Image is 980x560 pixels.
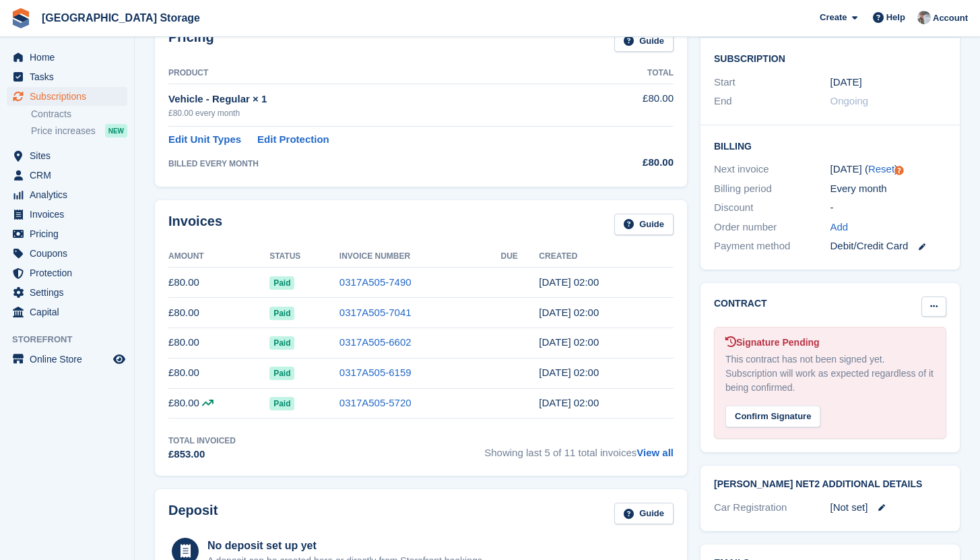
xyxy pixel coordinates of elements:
div: Discount [714,200,830,216]
div: No deposit set up yet [207,538,485,554]
a: menu [7,166,127,185]
div: Tooltip anchor [893,164,905,177]
a: Contracts [31,108,127,121]
a: 0317A505-6602 [339,336,412,348]
a: menu [7,48,127,67]
span: Storefront [12,333,134,346]
time: 2024-11-02 01:00:00 UTC [830,75,862,90]
div: NEW [105,124,127,137]
h2: Contract [714,297,767,311]
div: Car Registration [714,500,830,516]
div: Confirm Signature [725,406,820,428]
div: This contract has not been signed yet. Subscription will work as expected regardless of it being ... [725,352,935,395]
span: Showing last 5 of 11 total invoices [484,435,674,462]
a: menu [7,244,127,263]
a: Reset [868,163,894,175]
span: Coupons [30,244,110,263]
div: Order number [714,220,830,235]
span: Paid [269,336,294,350]
div: £80.00 every month [168,107,592,119]
a: 0317A505-6159 [339,367,412,378]
a: Edit Unit Types [168,132,241,148]
div: Total Invoiced [168,435,236,447]
div: Every month [830,181,947,197]
a: 0317A505-5720 [339,397,412,408]
a: menu [7,283,127,302]
a: Confirm Signature [725,402,820,414]
div: Billing period [714,181,830,197]
span: Help [886,11,905,24]
span: Pricing [30,224,110,243]
a: Guide [614,503,674,525]
time: 2025-08-02 01:00:59 UTC [539,307,599,318]
span: Home [30,48,110,67]
div: Signature Pending [725,336,935,350]
span: Subscriptions [30,87,110,106]
time: 2025-06-02 01:00:54 UTC [539,367,599,378]
div: £80.00 [592,155,674,170]
div: - [830,200,947,216]
a: menu [7,205,127,224]
div: £853.00 [168,447,236,462]
a: [GEOGRAPHIC_DATA] Storage [36,7,205,29]
th: Total [592,63,674,84]
th: Amount [168,246,269,268]
span: Ongoing [830,95,869,106]
span: Invoices [30,205,110,224]
h2: Deposit [168,503,218,525]
th: Invoice Number [339,246,501,268]
h2: Invoices [168,214,222,236]
span: Create [820,11,847,24]
span: Paid [269,367,294,380]
th: Product [168,63,592,84]
span: Capital [30,303,110,321]
td: £80.00 [168,298,269,328]
span: Tasks [30,67,110,86]
time: 2025-09-02 01:00:17 UTC [539,276,599,288]
span: Protection [30,263,110,282]
a: menu [7,224,127,243]
h2: Billing [714,139,946,152]
div: Start [714,75,830,90]
td: £80.00 [168,328,269,358]
img: stora-icon-8386f47178a22dfd0bd8f6a31ec36ba5ce8667c1dd55bd0f319d3a0aa187defe.svg [11,8,31,28]
time: 2025-05-02 01:00:10 UTC [539,397,599,408]
a: Guide [614,214,674,236]
div: Next invoice [714,162,830,177]
th: Status [269,246,339,268]
span: Paid [269,307,294,320]
div: [DATE] ( ) [830,162,947,177]
div: BILLED EVERY MONTH [168,158,592,170]
a: menu [7,67,127,86]
a: menu [7,263,127,282]
span: Sites [30,146,110,165]
div: [Not set] [830,500,947,516]
th: Created [539,246,674,268]
td: £80.00 [592,84,674,126]
h2: Subscription [714,51,946,65]
a: Price increases NEW [31,123,127,138]
a: 0317A505-7490 [339,276,412,288]
div: Vehicle - Regular × 1 [168,92,592,107]
a: Add [830,220,849,235]
a: menu [7,185,127,204]
a: Guide [614,30,674,52]
span: CRM [30,166,110,185]
td: £80.00 [168,388,269,418]
span: Paid [269,276,294,290]
a: menu [7,303,127,321]
div: Payment method [714,239,830,254]
span: Paid [269,397,294,410]
td: £80.00 [168,268,269,298]
div: Debit/Credit Card [830,239,947,254]
span: Account [933,11,968,25]
div: End [714,94,830,109]
a: menu [7,87,127,106]
span: Analytics [30,185,110,204]
a: menu [7,146,127,165]
span: Settings [30,283,110,302]
a: menu [7,350,127,369]
span: Price increases [31,125,96,137]
img: Will Strivens [917,11,931,24]
time: 2025-07-02 01:00:42 UTC [539,336,599,348]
